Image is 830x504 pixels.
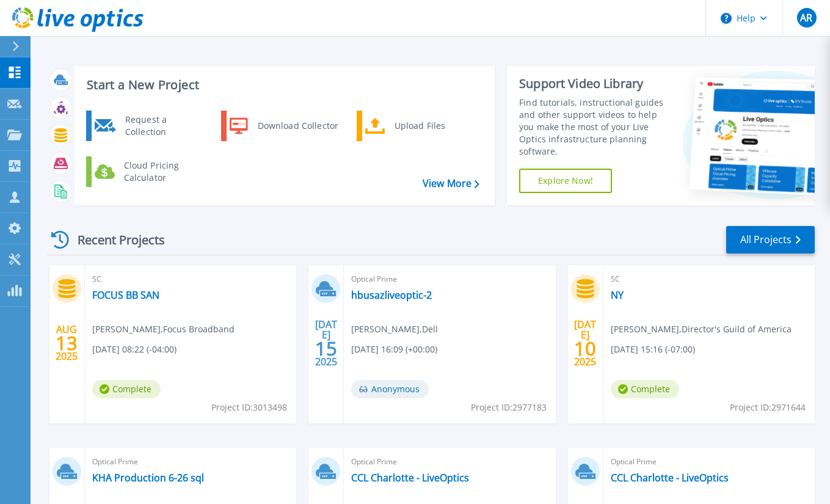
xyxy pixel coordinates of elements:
[315,343,337,354] span: 15
[611,380,679,398] span: Complete
[388,114,479,138] div: Upload Files
[519,76,672,92] div: Support Video Library
[611,323,792,336] span: [PERSON_NAME] , Director's Guild of America
[519,169,612,193] a: Explore Now!
[92,472,204,484] a: KHA Production 6-26 sql
[351,380,429,398] span: Anonymous
[519,97,672,158] div: Find tutorials, instructional guides and other support videos to help you make the most of your L...
[471,401,547,414] span: Project ID: 2977183
[351,472,469,484] a: CCL Charlotte - LiveOptics
[86,156,211,187] a: Cloud Pricing Calculator
[351,343,437,356] span: [DATE] 16:09 (+00:00)
[86,111,211,141] a: Request a Collection
[221,111,346,141] a: Download Collector
[573,321,597,365] div: [DATE] 2025
[800,13,812,23] span: AR
[118,159,208,184] div: Cloud Pricing Calculator
[351,323,438,336] span: [PERSON_NAME] , Dell
[92,380,161,398] span: Complete
[315,321,338,365] div: [DATE] 2025
[357,111,482,141] a: Upload Files
[87,78,479,92] h3: Start a New Project
[611,472,729,484] a: CCL Charlotte - LiveOptics
[56,338,78,348] span: 13
[351,455,548,469] span: Optical Prime
[252,114,344,138] div: Download Collector
[730,401,806,414] span: Project ID: 2971644
[92,289,159,301] a: FOCUS BB SAN
[92,343,177,356] span: [DATE] 08:22 (-04:00)
[211,401,287,414] span: Project ID: 3013498
[92,323,235,336] span: [PERSON_NAME] , Focus Broadband
[92,455,289,469] span: Optical Prime
[92,272,289,286] span: SC
[351,272,548,286] span: Optical Prime
[611,455,807,469] span: Optical Prime
[574,343,596,354] span: 10
[726,226,815,254] a: All Projects
[55,321,78,365] div: AUG 2025
[119,114,208,138] div: Request a Collection
[611,343,695,356] span: [DATE] 15:16 (-07:00)
[611,272,807,286] span: SC
[47,225,181,255] div: Recent Projects
[611,289,624,301] a: NY
[351,289,432,301] a: hbusazliveoptic-2
[423,178,479,189] a: View More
